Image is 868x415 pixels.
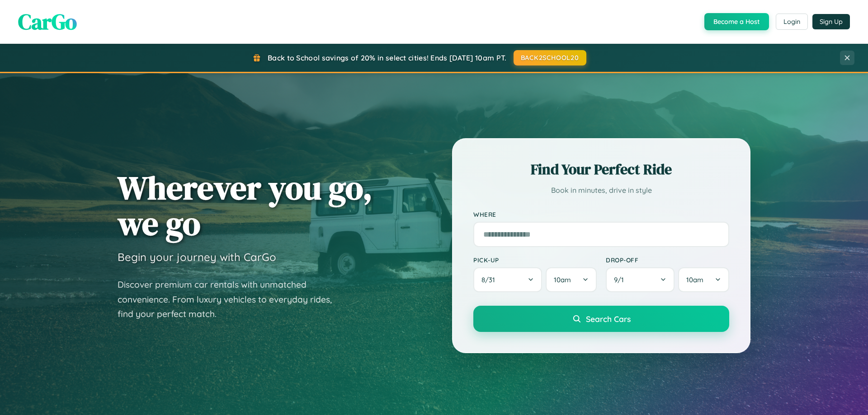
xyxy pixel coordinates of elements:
button: 8/31 [473,267,542,292]
p: Discover premium car rentals with unmatched convenience. From luxury vehicles to everyday rides, ... [118,277,344,322]
label: Pick-up [473,256,597,264]
p: Book in minutes, drive in style [473,184,729,197]
button: 10am [546,267,597,292]
h1: Wherever you go, we go [118,170,373,241]
span: 8 / 31 [481,275,500,284]
button: 9/1 [606,267,675,292]
span: Search Cars [586,314,631,324]
span: CarGo [18,7,77,37]
button: Become a Host [704,13,769,30]
span: Back to School savings of 20% in select cities! Ends [DATE] 10am PT. [268,53,506,62]
button: BACK2SCHOOL20 [514,50,586,65]
button: Search Cars [473,306,729,332]
span: 10am [554,275,571,284]
span: 9 / 1 [614,275,628,284]
label: Where [473,210,729,218]
h2: Find Your Perfect Ride [473,159,729,179]
button: 10am [678,267,729,292]
label: Drop-off [606,256,729,264]
button: Login [776,14,808,30]
h3: Begin your journey with CarGo [118,250,276,264]
span: 10am [686,275,703,284]
button: Sign Up [812,14,850,29]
